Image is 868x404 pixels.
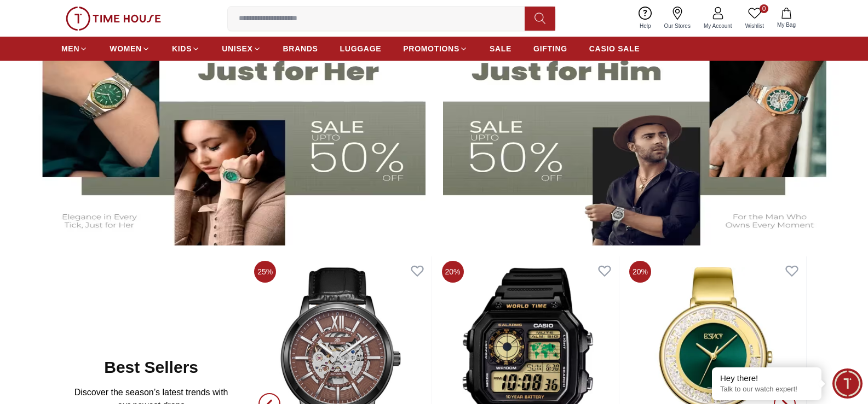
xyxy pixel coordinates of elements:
[172,39,200,58] a: KIDS
[633,4,658,32] a: Help
[589,43,640,54] span: CASIO SALE
[222,43,252,54] span: UNISEX
[760,4,768,13] span: 0
[340,43,382,54] span: LUGGAGE
[832,368,863,399] div: Chat Widget
[699,22,737,30] span: My Account
[490,43,511,54] span: SALE
[533,43,567,54] span: GIFTING
[533,39,567,58] a: GIFTING
[172,43,192,54] span: KIDS
[26,24,426,245] img: Women's Watches Banner
[443,24,842,245] img: Men's Watches Banner
[660,22,695,30] span: Our Stores
[110,39,150,58] a: WOMEN
[283,43,318,54] span: BRANDS
[104,358,198,377] h2: Best Sellers
[635,22,656,30] span: Help
[720,385,813,394] p: Talk to our watch expert!
[61,43,79,54] span: MEN
[771,5,802,31] button: My Bag
[340,39,382,58] a: LUGGAGE
[658,4,697,32] a: Our Stores
[66,7,161,31] img: ...
[629,261,651,283] span: 20%
[741,22,768,30] span: Wishlist
[773,21,800,29] span: My Bag
[222,39,261,58] a: UNISEX
[589,39,640,58] a: CASIO SALE
[490,39,511,58] a: SALE
[403,43,459,54] span: PROMOTIONS
[110,43,142,54] span: WOMEN
[720,373,813,384] div: Hey there!
[403,39,468,58] a: PROMOTIONS
[283,39,318,58] a: BRANDS
[61,39,88,58] a: MEN
[739,4,771,32] a: 0Wishlist
[442,261,464,283] span: 20%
